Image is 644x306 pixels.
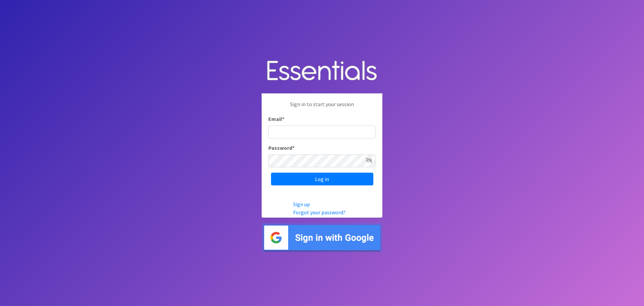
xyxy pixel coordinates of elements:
[268,115,284,123] label: Email
[262,223,382,252] img: Sign in with Google
[271,173,373,185] input: Log in
[292,144,294,151] abbr: required
[293,201,310,208] a: Sign up
[293,209,345,216] a: Forgot your password?
[262,54,382,88] img: Human Essentials
[268,144,294,152] label: Password
[282,116,284,122] abbr: required
[268,100,376,115] p: Sign in to start your session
